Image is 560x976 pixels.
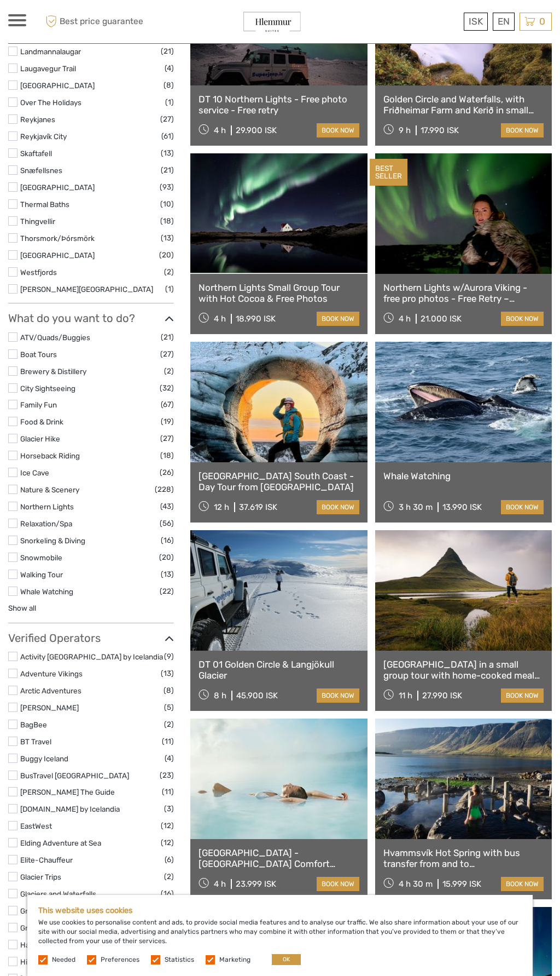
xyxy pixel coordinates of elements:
span: (20) [159,551,174,564]
a: Glacier Trips [20,872,61,881]
span: (10) [160,198,174,210]
span: (23) [160,769,174,782]
label: Preferences [101,955,139,964]
span: (56) [160,517,174,530]
a: Snowmobile [20,553,62,562]
a: Elding Adventure at Sea [20,839,101,847]
span: (2) [164,870,174,883]
a: book now [501,877,544,891]
span: (11) [162,735,174,748]
a: Whale Watching [383,470,544,481]
span: (20) [159,249,174,261]
span: (18) [160,215,174,227]
span: (228) [155,483,174,496]
a: Brewery & Distillery [20,367,86,376]
a: Laugavegur Trail [20,64,76,73]
a: Westfjords [20,268,57,277]
label: Marketing [219,955,250,964]
div: We use cookies to personalise content and ads, to provide social media features and to analyse ou... [27,895,533,976]
span: (32) [160,382,174,394]
a: Snæfellsnes [20,166,62,175]
a: DT 01 Golden Circle & Langjökull Glacier [199,659,359,681]
a: book now [317,500,359,514]
a: Hidden Iceland [20,957,71,966]
div: 21.000 ISK [421,314,462,324]
span: (4) [165,752,174,765]
h3: What do you want to do? [8,312,174,325]
span: (19) [161,415,174,428]
a: Glaciers and Waterfalls [20,889,96,898]
span: (13) [161,568,174,581]
a: Thorsmork/Þórsmörk [20,234,95,243]
a: Nature & Scenery [20,485,79,494]
span: (6) [165,853,174,866]
span: (11) [162,785,174,798]
a: book now [501,123,544,137]
a: book now [501,688,544,703]
a: Northern Lights [20,502,74,511]
a: BusTravel [GEOGRAPHIC_DATA] [20,771,129,780]
a: Food & Drink [20,417,63,426]
span: (8) [164,79,174,91]
button: Open LiveChat chat widget [126,17,139,30]
span: 8 h [214,691,226,701]
a: [GEOGRAPHIC_DATA] South Coast - Day Tour from [GEOGRAPHIC_DATA] [199,470,359,493]
a: Boat Tours [20,350,57,359]
a: EastWest [20,822,52,830]
a: Relaxation/Spa [20,519,72,528]
span: (27) [160,113,174,125]
a: [PERSON_NAME][GEOGRAPHIC_DATA] [20,285,153,294]
a: Golden Circle and Waterfalls, with Friðheimar Farm and Kerið in small group [383,94,544,116]
div: 29.900 ISK [236,125,277,135]
span: 4 h [214,879,226,889]
span: (21) [161,164,174,176]
span: (5) [164,701,174,714]
div: BEST SELLER [370,159,407,186]
a: book now [501,500,544,514]
a: ATV/Quads/Buggies [20,333,90,342]
a: Whale Watching [20,587,73,596]
img: General Info: [240,8,304,35]
a: Glacier Hike [20,434,60,443]
div: 18.990 ISK [236,314,276,324]
span: (93) [160,181,174,193]
a: book now [317,877,359,891]
span: (16) [161,534,174,547]
span: (2) [164,365,174,377]
a: book now [317,312,359,326]
a: Thingvellir [20,217,55,226]
p: We're away right now. Please check back later! [15,19,124,28]
a: Family Fun [20,400,57,409]
span: (3) [164,802,174,815]
span: (8) [164,684,174,697]
span: 3 h 30 m [399,502,433,512]
a: BT Travel [20,737,51,746]
a: Over The Holidays [20,98,81,107]
a: book now [317,688,359,703]
span: (1) [165,96,174,108]
span: 0 [538,16,547,27]
span: (2) [164,266,174,278]
div: 45.900 ISK [236,691,278,701]
span: 11 h [399,691,412,701]
a: Elite-Chauffeur [20,856,73,864]
span: (27) [160,432,174,445]
h3: Verified Operators [8,631,174,645]
span: 4 h 30 m [399,879,433,889]
span: 4 h [214,125,226,135]
span: (2) [164,718,174,731]
span: ISK [469,16,483,27]
a: Ice Cave [20,468,49,477]
span: (16) [161,887,174,900]
span: 12 h [214,502,229,512]
a: Reykjanes [20,115,55,124]
a: Northern Lights w/Aurora Viking - free pro photos - Free Retry – minibus [383,282,544,305]
a: [GEOGRAPHIC_DATA] [20,81,95,90]
a: Landmannalaugar [20,47,81,56]
label: Needed [52,955,75,964]
button: OK [272,954,301,965]
a: Show all [8,604,36,612]
a: Gray Line [GEOGRAPHIC_DATA] [20,923,128,932]
a: [DOMAIN_NAME] by Icelandia [20,805,120,813]
span: Best price guarantee [43,13,144,31]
